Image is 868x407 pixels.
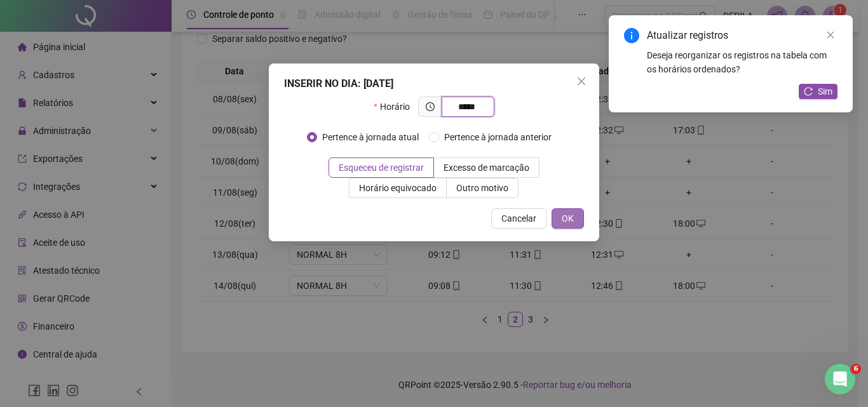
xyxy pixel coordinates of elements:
[804,87,813,96] span: reload
[576,76,587,86] span: close
[339,163,424,173] span: Esqueceu de registrar
[359,183,437,193] span: Horário equivocado
[824,28,837,42] a: Close
[491,208,546,229] button: Cancelar
[799,84,837,99] button: Sim
[647,28,837,43] div: Atualizar registros
[818,84,832,98] span: Sim
[284,76,584,91] div: INSERIR NO DIA : [DATE]
[501,211,536,225] span: Cancelar
[317,130,424,144] span: Pertence à jornada atual
[826,30,835,39] span: close
[439,130,557,144] span: Pertence à jornada anterior
[374,97,417,117] label: Horário
[851,364,861,374] span: 6
[562,211,574,225] span: OK
[552,208,584,229] button: OK
[426,102,435,111] span: clock-circle
[571,71,592,91] button: Close
[624,28,639,43] span: info-circle
[647,48,837,76] div: Deseja reorganizar os registros na tabela com os horários ordenados?
[456,183,508,193] span: Outro motivo
[444,163,529,173] span: Excesso de marcação
[825,364,855,394] iframe: Intercom live chat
